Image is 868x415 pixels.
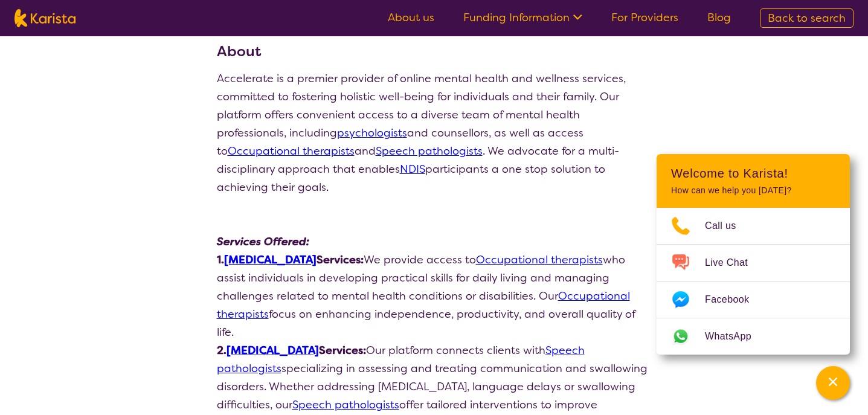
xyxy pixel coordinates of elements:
[768,11,846,25] span: Back to search
[707,10,731,25] a: Blog
[816,366,850,400] button: Channel Menu
[228,144,355,158] a: Occupational therapists
[657,208,850,355] ul: Choose channel
[217,253,364,267] strong: 1. Services:
[657,154,850,355] div: Channel Menu
[14,9,76,27] img: Karista logo
[217,343,366,358] strong: 2. Services:
[217,40,652,62] h3: About
[657,318,850,355] a: Web link opens in a new tab.
[376,144,483,158] a: Speech pathologists
[227,343,319,358] a: [MEDICAL_DATA]
[705,291,764,309] span: Facebook
[705,327,766,346] span: WhatsApp
[611,10,678,25] a: For Providers
[217,251,652,341] p: We provide access to who assist individuals in developing practical skills for daily living and m...
[760,8,854,28] a: Back to search
[476,253,603,267] a: Occupational therapists
[705,217,751,235] span: Call us
[671,185,835,196] p: How can we help you [DATE]?
[292,397,399,412] a: Speech pathologists
[217,234,309,249] strong: Services Offered:
[671,166,835,181] h2: Welcome to Karista!
[217,69,652,196] div: Accelerate is a premier provider of online mental health and wellness services, committed to fost...
[337,126,407,140] a: psychologists
[705,254,762,272] span: Live Chat
[463,10,582,25] a: Funding Information
[388,10,434,25] a: About us
[400,162,425,176] a: NDIS
[224,253,317,267] a: [MEDICAL_DATA]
